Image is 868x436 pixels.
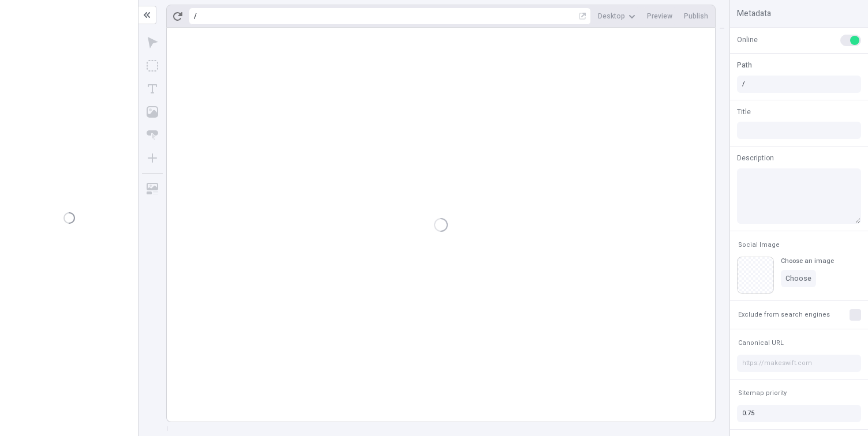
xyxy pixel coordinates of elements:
[781,270,816,287] button: Choose
[647,12,672,21] span: Preview
[736,336,786,350] button: Canonical URL
[679,7,713,25] button: Publish
[737,60,752,70] span: Path
[785,274,811,283] span: Choose
[684,12,708,21] span: Publish
[736,238,782,252] button: Social Image
[738,339,784,347] span: Canonical URL
[194,12,197,21] div: /
[736,308,832,322] button: Exclude from search engines
[738,310,830,319] span: Exclude from search engines
[142,78,163,99] button: Text
[738,389,787,397] span: Sitemap priority
[737,35,758,45] span: Online
[737,355,861,372] input: https://makeswift.com
[142,102,163,122] button: Image
[737,107,751,117] span: Title
[738,240,780,249] span: Social Image
[142,55,163,76] button: Box
[737,153,774,163] span: Description
[736,386,789,400] button: Sitemap priority
[598,12,625,21] span: Desktop
[781,257,834,265] div: Choose an image
[593,7,640,25] button: Desktop
[142,125,163,145] button: Button
[642,7,677,25] button: Preview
